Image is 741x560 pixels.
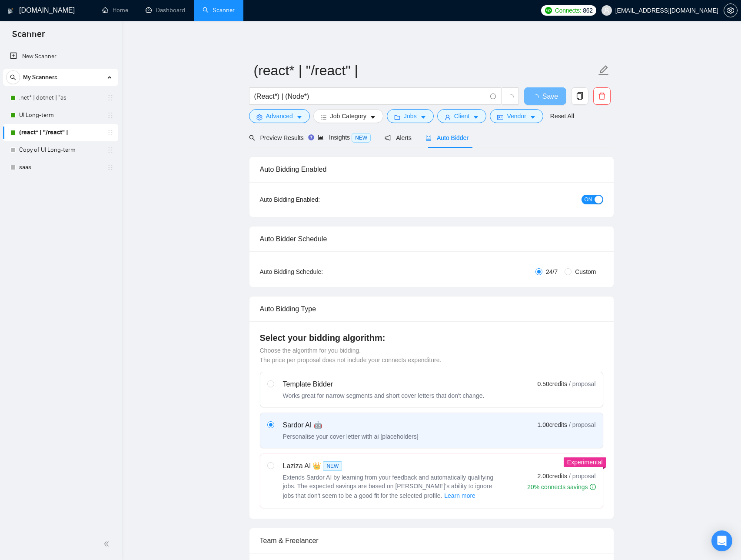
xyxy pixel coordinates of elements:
[590,484,596,490] span: info-circle
[550,111,574,121] a: Reset All
[572,92,588,100] span: copy
[567,459,603,466] span: Experimental
[594,92,610,100] span: delete
[23,69,57,86] span: My Scanners
[3,69,118,176] li: My Scanners
[283,474,494,499] span: Extends Sardor AI by learning from your feedback and automatically qualifying jobs. The expected ...
[313,109,383,123] button: barsJob Categorycaret-down
[538,420,567,430] span: 1.00 credits
[330,111,366,121] span: Job Category
[19,107,102,124] a: UI Long-term
[444,491,475,500] span: Learn more
[506,94,514,102] span: loading
[260,332,603,344] h4: Select your bidding algorithm:
[542,267,561,277] span: 24/7
[385,134,412,141] span: Alerts
[296,114,302,120] span: caret-down
[585,195,592,204] span: ON
[249,135,255,141] span: search
[19,159,102,176] a: saas
[507,111,526,121] span: Vendor
[260,157,603,182] div: Auto Bidding Enabled
[318,134,371,141] span: Insights
[283,420,419,430] div: Sardor AI 🤖
[524,87,566,105] button: Save
[490,93,496,99] span: info-circle
[260,347,442,363] span: Choose the algorithm for you bidding. The price per proposal does not include your connects expen...
[260,297,603,321] div: Auto Bidding Type
[19,89,102,107] a: .net* | dotnet | "as
[107,147,114,153] span: holder
[102,7,128,14] a: homeHome
[387,109,434,123] button: folderJobscaret-down
[283,461,500,471] div: Laziza AI
[260,195,374,204] div: Auto Bidding Enabled:
[254,60,596,81] input: Scanner name...
[312,461,321,471] span: 👑
[107,94,114,101] span: holder
[571,87,588,105] button: copy
[420,114,426,120] span: caret-down
[473,114,479,120] span: caret-down
[107,164,114,171] span: holder
[283,432,419,441] div: Personalise your cover letter with ai [placeholders]
[445,114,451,120] span: user
[107,112,114,119] span: holder
[425,135,432,141] span: robot
[527,483,595,491] div: 20% connects savings
[545,7,552,14] img: upwork-logo.png
[307,133,315,141] div: Tooltip anchor
[724,3,738,17] button: setting
[249,109,310,123] button: settingAdvancedcaret-down
[256,114,263,120] span: setting
[572,267,599,277] span: Custom
[724,7,738,14] a: setting
[542,91,558,102] span: Save
[538,379,567,389] span: 0.50 credits
[497,114,503,120] span: idcard
[598,65,609,76] span: edit
[569,420,595,429] span: / proposal
[283,391,485,400] div: Works great for narrow segments and short cover letters that don't change.
[323,461,342,471] span: NEW
[425,134,469,141] span: Auto Bidder
[352,133,371,143] span: NEW
[454,111,470,121] span: Client
[593,87,611,105] button: delete
[3,48,118,65] li: New Scanner
[260,267,374,277] div: Auto Bidding Schedule:
[569,380,595,388] span: / proposal
[394,114,400,120] span: folder
[444,490,476,501] button: Laziza AI NEWExtends Sardor AI by learning from your feedback and automatically qualifying jobs. ...
[370,114,376,120] span: caret-down
[711,530,732,551] div: Open Intercom Messenger
[254,91,486,102] input: Search Freelance Jobs...
[10,48,111,65] a: New Scanner
[385,135,391,141] span: notification
[19,141,102,159] a: Copy of UI Long-term
[146,7,185,14] a: dashboardDashboard
[7,4,13,18] img: logo
[604,7,610,13] span: user
[260,528,603,553] div: Team & Freelancer
[530,114,536,120] span: caret-down
[249,134,304,141] span: Preview Results
[583,6,592,15] span: 862
[19,124,102,141] a: (react* | "/react" |
[107,129,114,136] span: holder
[404,111,417,121] span: Jobs
[7,74,20,80] span: search
[532,94,542,101] span: loading
[203,7,235,14] a: searchScanner
[103,540,112,548] span: double-left
[318,134,324,140] span: area-chart
[569,472,595,480] span: / proposal
[5,28,52,46] span: Scanner
[283,379,485,390] div: Template Bidder
[260,227,603,251] div: Auto Bidder Schedule
[437,109,487,123] button: userClientcaret-down
[555,6,581,15] span: Connects:
[490,109,543,123] button: idcardVendorcaret-down
[6,70,20,84] button: search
